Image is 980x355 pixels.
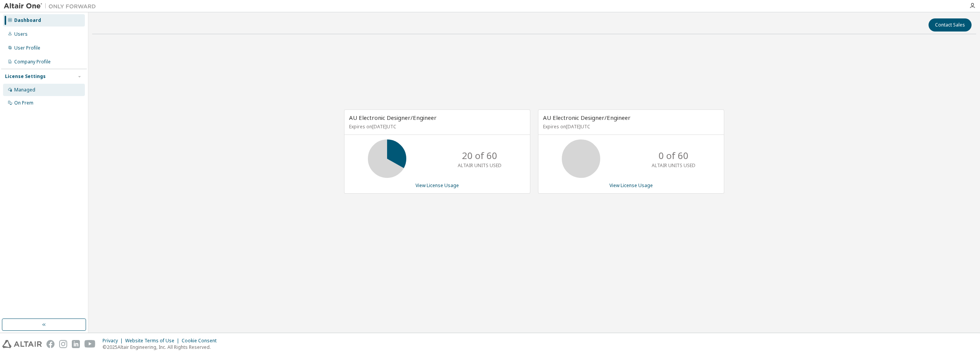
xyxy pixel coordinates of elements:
p: ALTAIR UNITS USED [458,162,502,169]
div: On Prem [14,100,33,106]
p: Expires on [DATE] UTC [349,123,523,130]
img: facebook.svg [46,340,55,348]
div: Cookie Consent [182,338,221,344]
span: AU Electronic Designer/Engineer [349,114,437,121]
p: ALTAIR UNITS USED [652,162,695,169]
div: Managed [14,87,35,93]
div: Privacy [103,338,125,344]
button: Contact Sales [929,18,972,32]
img: linkedin.svg [72,340,80,348]
div: Website Terms of Use [125,338,182,344]
p: 0 of 60 [659,149,689,162]
img: altair_logo.svg [2,340,42,348]
a: View License Usage [609,182,653,189]
p: Expires on [DATE] UTC [543,123,717,130]
a: View License Usage [416,182,459,189]
p: 20 of 60 [462,149,497,162]
p: © 2025 Altair Engineering, Inc. All Rights Reserved. [103,344,221,350]
span: AU Electronic Designer/Engineer [543,114,631,121]
div: Company Profile [14,59,51,65]
img: Altair One [4,2,100,10]
div: User Profile [14,45,40,51]
img: instagram.svg [59,340,67,348]
img: youtube.svg [84,340,96,348]
div: Dashboard [14,17,41,23]
div: Users [14,31,28,37]
div: License Settings [5,73,46,80]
